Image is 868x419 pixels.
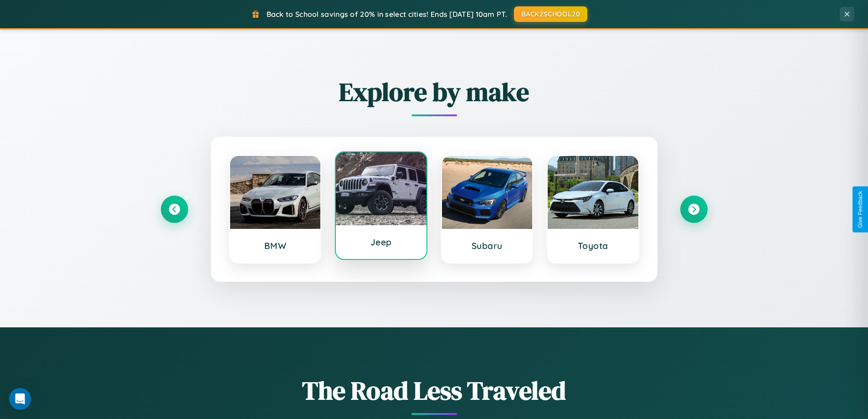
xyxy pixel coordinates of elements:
[514,6,587,22] button: BACK2SCHOOL20
[9,388,31,410] div: Open Intercom Messenger
[345,237,417,248] h3: Jeep
[451,240,524,251] h3: Subaru
[161,373,708,408] h1: The Road Less Traveled
[857,191,863,228] div: Give Feedback
[557,240,629,251] h3: Toyota
[161,74,708,109] h2: Explore by make
[267,10,507,19] span: Back to School savings of 20% in select cities! Ends [DATE] 10am PT.
[239,240,312,251] h3: BMW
